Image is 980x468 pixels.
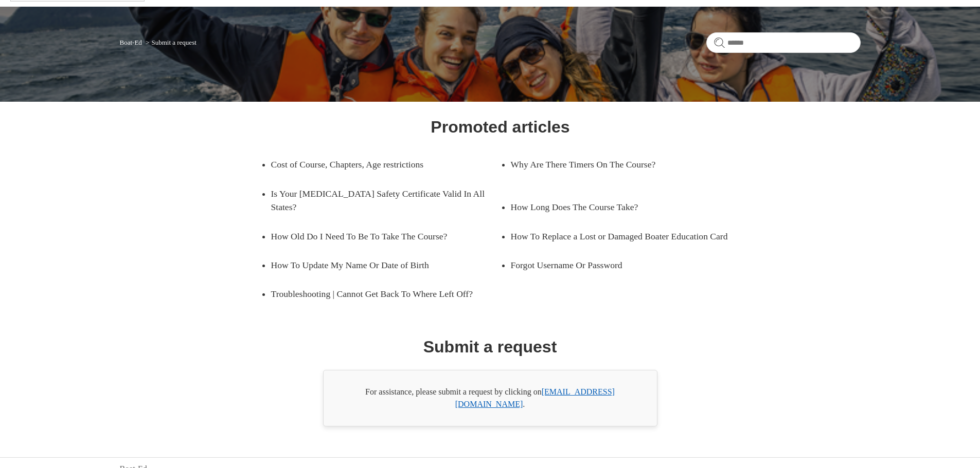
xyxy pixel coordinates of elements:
[144,39,197,46] li: Submit a request
[120,39,142,46] a: Boat-Ed
[423,334,557,359] h1: Submit a request
[271,222,485,251] a: How Old Do I Need To Be To Take The Course?
[271,279,501,308] a: Troubleshooting | Cannot Get Back To Where Left Off?
[431,115,569,139] h1: Promoted articles
[271,251,485,279] a: How To Update My Name Or Date of Birth
[511,251,725,279] a: Forgot Username Or Password
[511,193,725,221] a: How Long Does The Course Take?
[511,150,725,179] a: Why Are There Timers On The Course?
[271,179,501,222] a: Is Your [MEDICAL_DATA] Safety Certificate Valid In All States?
[511,222,740,251] a: How To Replace a Lost or Damaged Boater Education Card
[271,150,485,179] a: Cost of Course, Chapters, Age restrictions
[120,39,144,46] li: Boat-Ed
[706,32,861,53] input: Search
[323,370,657,426] div: For assistance, please submit a request by clicking on .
